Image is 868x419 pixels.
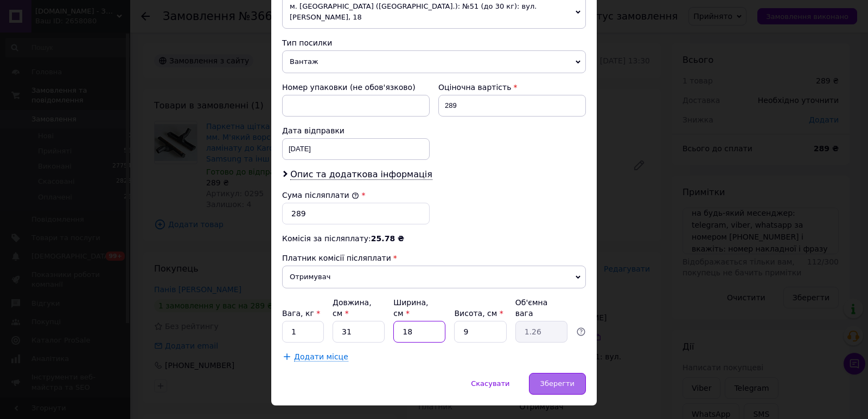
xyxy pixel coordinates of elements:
span: 25.78 ₴ [371,234,404,243]
div: Номер упаковки (не обов'язково) [282,82,430,93]
div: Дата відправки [282,125,430,136]
label: Сума післяплати [282,191,359,199]
span: Тип посилки [282,38,332,47]
label: Ширина, см [393,298,428,318]
span: Зберегти [540,379,575,388]
span: Опис та додаткова інформація [290,169,432,180]
span: Скасувати [471,379,509,388]
span: Платник комісії післяплати [282,254,391,262]
span: Додати місце [294,352,348,362]
label: Вага, кг [282,309,320,318]
div: Комісія за післяплату: [282,233,586,244]
label: Довжина, см [333,298,372,318]
span: Отримувач [282,266,586,288]
div: Оціночна вартість [438,82,586,93]
span: Вантаж [282,50,586,73]
label: Висота, см [454,309,503,318]
div: Об'ємна вага [515,297,567,319]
